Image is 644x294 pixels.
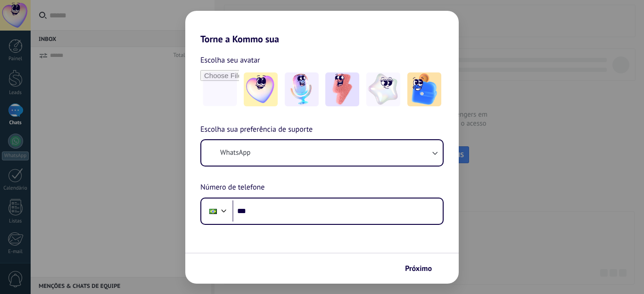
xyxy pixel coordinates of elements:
[220,148,250,158] span: WhatsApp
[200,54,260,66] span: Escolha seu avatar
[285,72,319,106] img: -2.jpeg
[204,201,222,221] div: Brazil: + 55
[405,265,432,272] span: Próximo
[201,140,443,166] button: WhatsApp
[366,72,400,106] img: -4.jpeg
[200,124,313,136] span: Escolha sua preferência de suporte
[401,261,445,277] button: Próximo
[407,72,441,106] img: -5.jpeg
[185,11,459,45] h2: Torne a Kommo sua
[200,182,264,194] span: Número de telefone
[244,72,278,106] img: -1.jpeg
[325,72,359,106] img: -3.jpeg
